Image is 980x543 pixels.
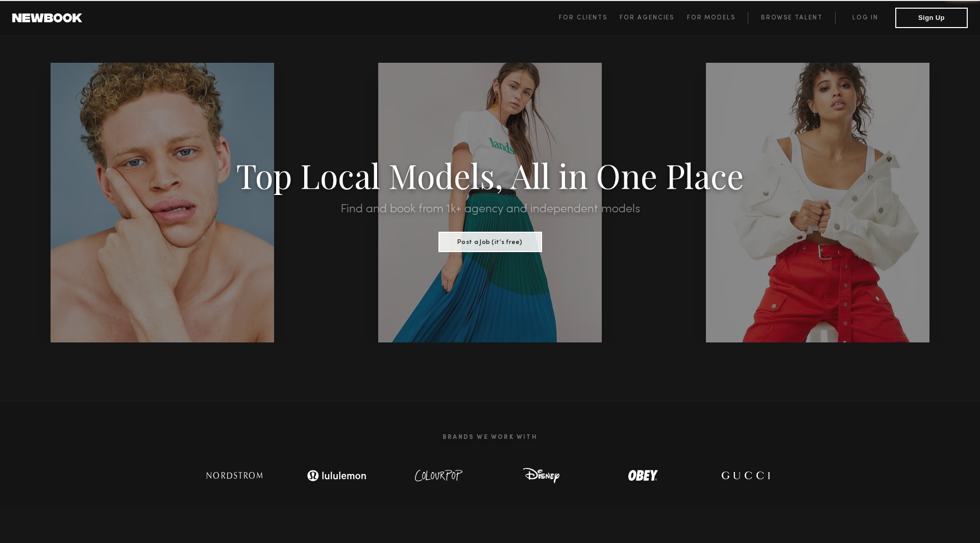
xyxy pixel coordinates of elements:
h2: Brands We Work With [184,422,796,453]
button: Post a Job (it’s free) [438,232,542,252]
a: Log in [835,12,895,24]
a: For Clients [559,12,620,24]
a: Browse Talent [748,12,835,24]
img: logo-obey.svg [610,465,676,486]
span: For Clients [559,15,607,21]
h2: Find and book from 1k+ agency and independent models [73,203,906,215]
span: For Agencies [620,15,674,21]
span: For Models [687,15,736,21]
button: Sign Up [895,8,968,28]
img: logo-nordstrom.svg [199,465,271,486]
h1: Top Local Models, All in One Place [73,159,906,191]
img: logo-gucci.svg [712,465,778,486]
a: For Models [687,12,748,24]
a: Post a Job (it’s free) [438,235,542,246]
img: logo-colour-pop.svg [406,465,472,486]
a: For Agencies [620,12,687,24]
img: logo-disney.svg [508,465,574,486]
img: logo-lulu.svg [301,465,373,486]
